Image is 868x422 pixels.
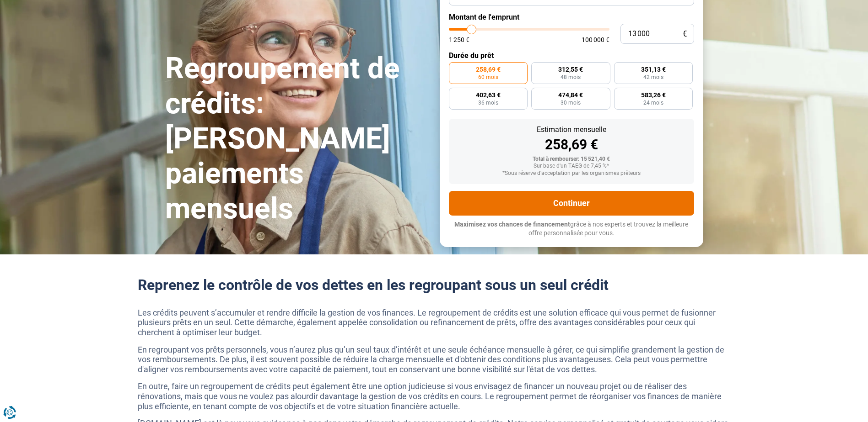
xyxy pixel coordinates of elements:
[641,66,666,73] span: 351,13 €
[558,92,583,98] span: 474,84 €
[165,51,429,227] h1: Regroupement de crédits: [PERSON_NAME] paiements mensuels
[456,163,687,169] div: Sur base d'un TAEG de 7,45 %*
[478,100,498,105] span: 36 mois
[449,37,469,43] span: 1 250 €
[456,126,687,133] div: Estimation mensuelle
[643,100,663,105] span: 24 mois
[643,74,663,80] span: 42 mois
[449,51,694,60] label: Durée du prêt
[138,381,731,411] p: En outre, faire un regroupement de crédits peut également être une option judicieuse si vous envi...
[449,13,694,21] label: Montant de l'emprunt
[641,92,666,98] span: 583,26 €
[456,156,687,163] div: Total à rembourser: 15 521,40 €
[456,138,687,152] div: 258,69 €
[449,220,694,238] p: grâce à nos experts et trouvez la meilleure offre personnalisée pour vous.
[561,74,581,80] span: 48 mois
[476,92,501,98] span: 402,63 €
[138,276,731,294] h2: Reprenez le contrôle de vos dettes en les regroupant sous un seul crédit
[478,74,498,80] span: 60 mois
[456,170,687,177] div: *Sous réserve d'acceptation par les organismes prêteurs
[138,308,731,338] p: Les crédits peuvent s’accumuler et rendre difficile la gestion de vos finances. Le regroupement d...
[683,30,687,38] span: €
[582,37,609,43] span: 100 000 €
[476,66,501,73] span: 258,69 €
[138,345,731,375] p: En regroupant vos prêts personnels, vous n’aurez plus qu’un seul taux d’intérêt et une seule éché...
[561,100,581,105] span: 30 mois
[449,191,694,216] button: Continuer
[454,221,570,228] span: Maximisez vos chances de financement
[558,66,583,73] span: 312,55 €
